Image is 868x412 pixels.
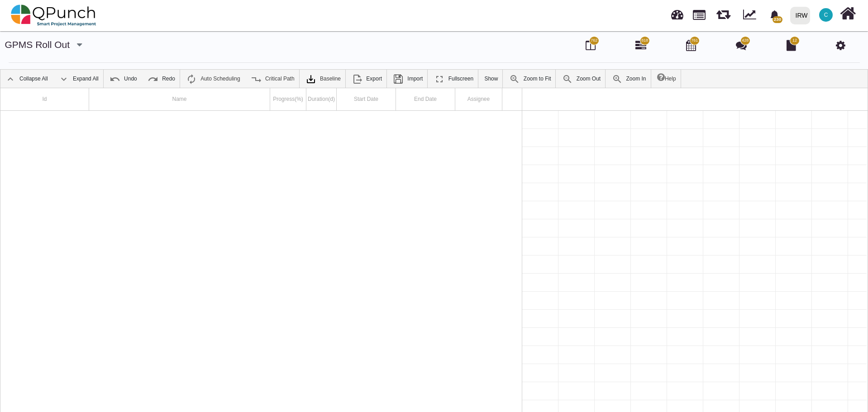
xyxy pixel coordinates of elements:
div: End Date [396,88,455,110]
a: Zoom to Fit [505,70,556,88]
a: GPMS Roll out [5,39,70,50]
img: ic_zoom_to_fit_24.130db0b.png [509,74,520,85]
span: Clairebt [819,8,833,22]
img: qpunch-sp.fa6292f.png [11,2,96,29]
span: 761 [691,38,698,44]
img: save.4d96896.png [393,74,404,85]
div: Name [89,88,270,110]
span: 818 [641,38,648,44]
i: Calendar [686,40,696,51]
img: ic_collapse_all_24.42ac041.png [5,74,16,85]
img: ic_export_24.4e1404f.png [352,74,362,85]
img: ic_undo_24.4502e76.png [110,74,120,85]
span: Dashboard [671,5,683,19]
a: 818 [635,43,646,51]
img: ic_auto_scheduling_24.ade0d5b.png [186,74,197,85]
i: Board [586,40,596,51]
img: ic_zoom_out.687aa02.png [562,74,573,85]
a: Export [347,70,386,88]
div: Assignee [455,88,502,110]
span: Projects [693,6,706,20]
i: Home [840,5,856,22]
a: C [814,0,838,29]
img: ic_expand_all_24.71e1805.png [58,74,69,85]
a: Redo [143,70,180,88]
i: Document Library [787,40,796,51]
a: Auto Scheduling [181,70,244,88]
img: ic_redo_24.f94b082.png [148,74,158,85]
a: Expand All [54,70,103,88]
img: ic_critical_path_24.b7f2986.png [251,74,262,85]
span: 12 [792,38,797,44]
a: Zoom Out [558,70,605,88]
a: Undo [105,70,142,88]
a: Show [480,70,502,88]
div: Duration(d) [306,88,337,110]
span: C [824,12,828,18]
a: Collapse All [0,70,52,88]
div: Start Date [337,88,396,110]
div: Dynamic Report [739,0,764,30]
div: IRW [796,8,808,24]
div: Notification [767,7,782,23]
a: bell fill230 [764,0,787,29]
i: Punch Discussion [736,40,747,51]
a: Import [388,70,427,88]
span: 762 [591,38,597,44]
svg: bell fill [770,10,779,20]
a: Fullscreen [429,70,478,88]
img: ic_zoom_in.48fceee.png [612,74,623,85]
a: Zoom In [607,70,651,88]
a: IRW [786,0,814,30]
a: Help [653,70,681,88]
a: Critical Path [246,70,299,88]
a: Baseline [301,70,345,88]
i: Gantt [635,40,646,51]
div: Id [0,88,89,110]
span: Releases [716,5,730,19]
span: 428 [742,38,749,44]
span: 230 [773,16,782,23]
img: klXqkY5+JZAPre7YVMJ69SE9vgHW7RkaA9STpDBCRd8F60lk8AdY5g6cgTfGkm3cV0d3FrcCHw7UyPBLKa18SAFZQOCAmAAAA... [305,74,316,85]
div: Progress(%) [270,88,306,110]
img: ic_fullscreen_24.81ea589.png [434,74,445,85]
